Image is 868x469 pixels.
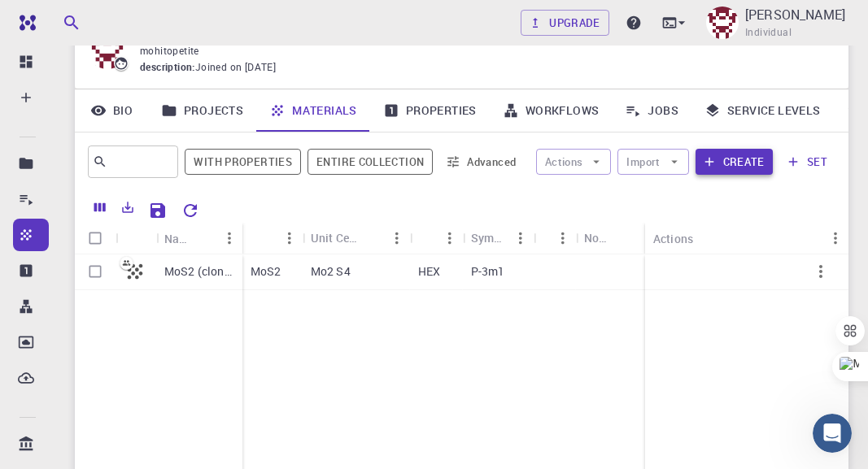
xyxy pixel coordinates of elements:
[471,263,505,280] p: P-3m1
[534,222,576,254] div: Tags
[358,225,384,251] button: Sort
[612,89,691,132] a: Jobs
[653,223,693,254] div: Actions
[410,222,463,254] div: Lattice
[277,225,303,251] button: Menu
[584,222,608,254] div: Non-periodic
[256,89,370,132] a: Materials
[185,149,301,175] span: Show only materials with calculated properties
[471,222,508,254] div: Symmetry
[164,223,190,254] div: Name
[308,149,433,175] span: Filter throughout whole library including sets (folders)
[13,15,36,31] img: logo
[576,222,661,254] div: Non-periodic
[308,149,433,175] button: Entire collection
[418,263,440,280] p: HEX
[216,225,242,251] button: Menu
[140,59,195,76] span: description :
[311,263,351,280] p: Mo2 S4
[608,225,635,251] button: Sort
[164,263,234,280] p: MoS2 (clone)
[439,149,524,175] button: Advanced
[251,225,277,251] button: Sort
[370,89,490,132] a: Properties
[635,225,661,251] button: Menu
[745,5,845,24] p: [PERSON_NAME]
[813,414,852,453] iframe: Intercom live chat
[303,222,410,254] div: Unit Cell Formula
[645,223,848,254] div: Actions
[521,10,609,36] a: Upgrade
[550,225,576,251] button: Menu
[311,222,358,254] div: Unit Cell Formula
[696,149,773,175] button: Create
[822,225,848,251] button: Menu
[86,194,114,220] button: Columns
[148,89,256,132] a: Projects
[75,89,148,132] a: Bio
[33,11,91,26] span: Support
[185,149,301,175] button: With properties
[242,222,303,254] div: Formula
[190,225,216,251] button: Sort
[384,225,410,251] button: Menu
[251,263,281,280] p: MoS2
[174,194,207,227] button: Reset Explorer Settings
[140,44,199,57] span: mohitopetite
[195,59,276,76] span: Joined on [DATE]
[536,149,612,175] button: Actions
[418,225,444,251] button: Sort
[508,225,534,251] button: Menu
[617,149,688,175] button: Import
[706,7,739,39] img: MOHADESE AMINI
[691,89,834,132] a: Service Levels
[114,194,142,220] button: Export
[142,194,174,227] button: Save Explorer Settings
[116,223,156,254] div: Icon
[490,89,613,132] a: Workflows
[437,225,463,251] button: Menu
[745,24,792,41] span: Individual
[156,223,242,254] div: Name
[463,222,534,254] div: Symmetry
[779,149,835,175] button: set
